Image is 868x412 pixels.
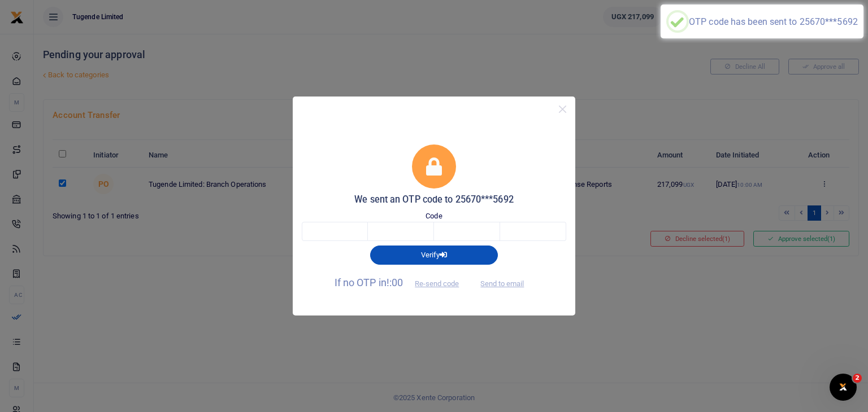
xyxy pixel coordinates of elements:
span: If no OTP in [335,277,469,288]
span: !:00 [387,277,403,288]
button: Close [554,101,571,117]
iframe: Intercom live chat [830,374,857,401]
div: OTP code has been sent to 25670***5692 [689,16,858,27]
span: 2 [853,374,862,383]
button: Verify [370,246,498,265]
label: Code [426,211,442,222]
h5: We sent an OTP code to 25670***5692 [302,194,566,205]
